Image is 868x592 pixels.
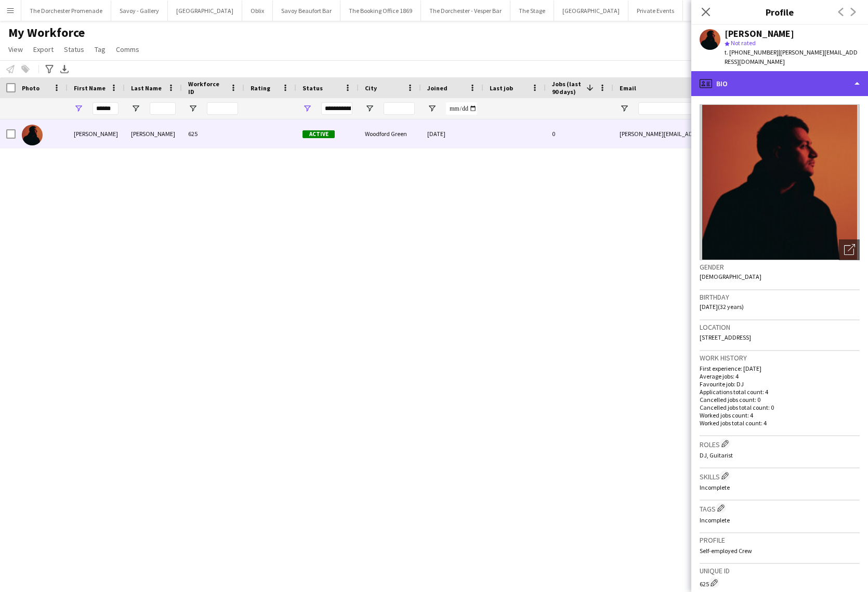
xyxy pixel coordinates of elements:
input: Email Filter Input [638,102,815,115]
button: Savoy Beaufort Bar [273,1,340,21]
span: City [365,84,377,92]
button: Open Filter Menu [365,104,374,113]
div: Bio [691,71,868,96]
span: Last Name [131,84,162,92]
span: Jobs (last 90 days) [552,80,582,96]
a: Tag [90,43,110,56]
input: City Filter Input [384,102,415,115]
p: Applications total count: 4 [700,388,860,396]
p: Incomplete [700,516,860,524]
h3: Skills [700,470,860,481]
span: Rating [251,84,270,92]
span: Comms [116,45,139,54]
div: [PERSON_NAME] [68,119,125,148]
h3: Location [700,322,860,332]
button: [GEOGRAPHIC_DATA] [168,1,242,21]
p: Favourite job: DJ [700,380,860,388]
a: Comms [112,43,143,56]
span: Tag [95,45,106,54]
p: Self-employed Crew [700,547,860,555]
button: Open Filter Menu [188,104,198,113]
button: The Stage [510,1,554,21]
span: Status [303,84,323,92]
div: 0 [546,119,613,148]
span: [DEMOGRAPHIC_DATA] [700,273,761,280]
span: Workforce ID [188,80,226,96]
h3: Profile [691,5,868,19]
p: Cancelled jobs count: 0 [700,396,860,403]
input: Last Name Filter Input [150,102,176,115]
input: Workforce ID Filter Input [207,102,238,115]
button: Oblix [242,1,273,21]
h3: Work history [700,353,860,362]
app-action-btn: Export XLSX [58,63,71,75]
p: Worked jobs total count: 4 [700,419,860,427]
button: Open Filter Menu [303,104,312,113]
span: Email [620,84,636,92]
span: View [8,45,23,54]
button: The Booking Office 1869 [340,1,421,21]
button: The Dorchester - Vesper Bar [421,1,510,21]
span: First Name [74,84,106,92]
span: Photo [22,84,40,92]
div: [PERSON_NAME] [725,29,794,38]
div: [PERSON_NAME] [125,119,182,148]
span: t. [PHONE_NUMBER] [725,48,779,56]
span: | [PERSON_NAME][EMAIL_ADDRESS][DOMAIN_NAME] [725,48,858,65]
p: Incomplete [700,483,860,491]
input: Joined Filter Input [446,102,477,115]
a: Export [29,43,58,56]
h3: Roles [700,438,860,449]
span: Export [33,45,54,54]
div: [PERSON_NAME][EMAIL_ADDRESS][DOMAIN_NAME] [613,119,821,148]
span: Active [303,130,335,138]
div: 625 [700,577,860,588]
a: Status [60,43,88,56]
h3: Unique ID [700,566,860,575]
img: Crew avatar or photo [700,104,860,260]
button: [GEOGRAPHIC_DATA] [683,1,757,21]
button: Savoy - Gallery [111,1,168,21]
span: [STREET_ADDRESS] [700,333,751,341]
app-action-btn: Advanced filters [43,63,56,75]
p: First experience: [DATE] [700,365,860,372]
a: View [4,43,27,56]
span: Not rated [731,39,756,47]
button: Open Filter Menu [74,104,83,113]
div: [DATE] [421,119,483,148]
span: Joined [427,84,448,92]
button: Open Filter Menu [131,104,140,113]
span: DJ, Guitarist [700,451,733,459]
button: The Dorchester Promenade [21,1,111,21]
button: Open Filter Menu [427,104,437,113]
button: Open Filter Menu [620,104,629,113]
p: Average jobs: 4 [700,372,860,380]
input: First Name Filter Input [93,102,119,115]
span: Last job [490,84,513,92]
div: Open photos pop-in [839,239,860,260]
h3: Tags [700,503,860,514]
span: My Workforce [8,25,85,41]
h3: Birthday [700,292,860,302]
img: Frazer Robinson [22,125,43,145]
h3: Profile [700,535,860,545]
h3: Gender [700,262,860,272]
p: Worked jobs count: 4 [700,411,860,419]
div: 625 [182,119,244,148]
button: Private Events [628,1,683,21]
button: [GEOGRAPHIC_DATA] [554,1,628,21]
span: Status [64,45,84,54]
div: Woodford Green [359,119,421,148]
p: Cancelled jobs total count: 0 [700,403,860,411]
span: [DATE] (32 years) [700,303,744,311]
